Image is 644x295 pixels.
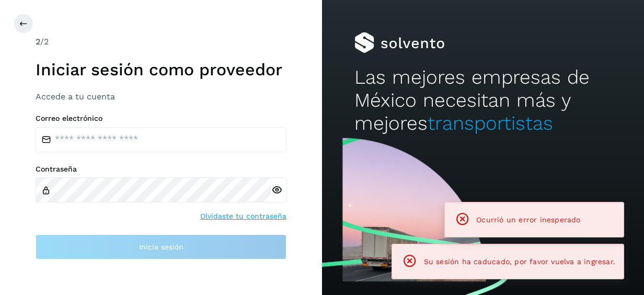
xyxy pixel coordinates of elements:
[36,234,286,259] button: Inicia sesión
[36,114,286,123] label: Correo electrónico
[476,215,580,224] span: Ocurrió un error inesperado
[354,66,612,135] h2: Las mejores empresas de México necesitan más y mejores
[200,211,286,222] a: Olvidaste tu contraseña
[424,257,615,266] span: Su sesión ha caducado, por favor vuelva a ingresar.
[36,37,40,47] span: 2
[36,165,286,174] label: Contraseña
[36,92,286,101] h3: Accede a tu cuenta
[139,243,183,251] span: Inicia sesión
[36,60,286,80] h1: Iniciar sesión como proveedor
[36,36,286,48] div: /2
[428,112,553,134] span: transportistas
